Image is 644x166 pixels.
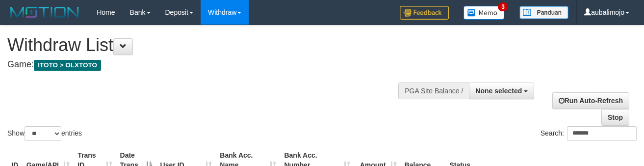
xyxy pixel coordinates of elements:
select: Showentries [25,126,61,141]
span: ITOTO > OLXTOTO [34,60,101,71]
img: Feedback.jpg [400,6,449,20]
a: Run Auto-Refresh [552,92,629,109]
img: MOTION_logo.png [7,5,82,20]
button: None selected [469,83,534,99]
span: 3 [498,2,508,11]
img: Button%20Memo.svg [464,6,505,20]
h4: Game: [7,60,419,70]
input: Search: [567,126,637,141]
label: Show entries [7,126,82,141]
div: PGA Site Balance / [398,83,469,99]
h1: Withdraw List [7,35,419,55]
span: None selected [475,87,522,95]
img: panduan.png [519,6,568,19]
label: Search: [541,126,637,141]
a: Stop [601,109,629,126]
